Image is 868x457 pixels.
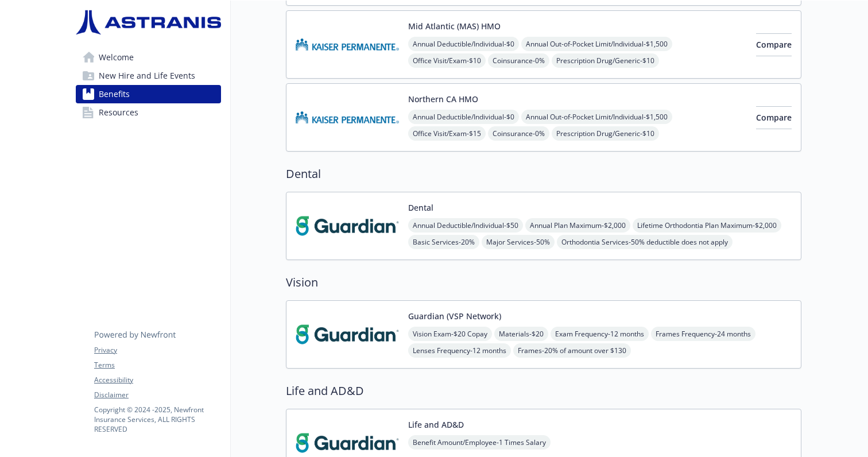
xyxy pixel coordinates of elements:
p: Copyright © 2024 - 2025 , Newfront Insurance Services, ALL RIGHTS RESERVED [94,405,220,434]
span: Materials - $20 [494,327,548,341]
a: Resources [76,103,221,122]
span: Resources [99,103,138,122]
span: Compare [756,112,792,123]
span: Coinsurance - 0% [488,53,549,68]
span: Compare [756,39,792,50]
span: Basic Services - 20% [408,235,479,249]
a: Welcome [76,48,221,67]
a: Privacy [94,345,220,355]
span: Lenses Frequency - 12 months [408,343,511,358]
span: Prescription Drug/Generic - $10 [552,126,659,141]
span: Annual Deductible/Individual - $0 [408,37,519,51]
span: Prescription Drug/Generic - $10 [552,53,659,68]
h2: Life and AD&D [286,382,801,400]
span: Annual Out-of-Pocket Limit/Individual - $1,500 [521,37,672,51]
span: Coinsurance - 0% [488,126,549,141]
img: Guardian carrier logo [296,310,399,359]
button: Mid Atlantic (MAS) HMO [408,20,501,32]
button: Guardian (VSP Network) [408,310,501,322]
a: Benefits [76,85,221,103]
img: Kaiser Permanente Insurance Company carrier logo [296,93,399,142]
span: Lifetime Orthodontia Plan Maximum - $2,000 [633,218,781,233]
button: Life and AD&D [408,419,464,431]
span: Benefit Amount/Employee - 1 Times Salary [408,435,551,450]
span: Major Services - 50% [482,235,555,249]
a: Accessibility [94,375,220,385]
button: Compare [756,106,792,129]
span: Frames Frequency - 24 months [651,327,755,341]
span: Frames - 20% of amount over $130 [513,343,631,358]
span: Annual Deductible/Individual - $0 [408,110,519,124]
h2: Dental [286,165,801,183]
button: Northern CA HMO [408,93,478,105]
button: Dental [408,202,433,214]
span: Vision Exam - $20 Copay [408,327,492,341]
a: New Hire and Life Events [76,67,221,85]
img: Guardian carrier logo [296,202,399,250]
span: Office Visit/Exam - $15 [408,126,486,141]
h2: Vision [286,274,801,291]
span: Annual Out-of-Pocket Limit/Individual - $1,500 [521,110,672,124]
span: Annual Plan Maximum - $2,000 [525,218,630,233]
span: Office Visit/Exam - $10 [408,53,486,68]
span: Welcome [99,48,134,67]
span: Benefits [99,85,130,103]
span: Orthodontia Services - 50% deductible does not apply [557,235,733,249]
span: New Hire and Life Events [99,67,195,85]
span: Annual Deductible/Individual - $50 [408,218,523,233]
img: Kaiser Permanente Insurance Company carrier logo [296,20,399,69]
a: Terms [94,360,220,370]
a: Disclaimer [94,390,220,400]
span: Exam Frequency - 12 months [551,327,649,341]
button: Compare [756,33,792,56]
